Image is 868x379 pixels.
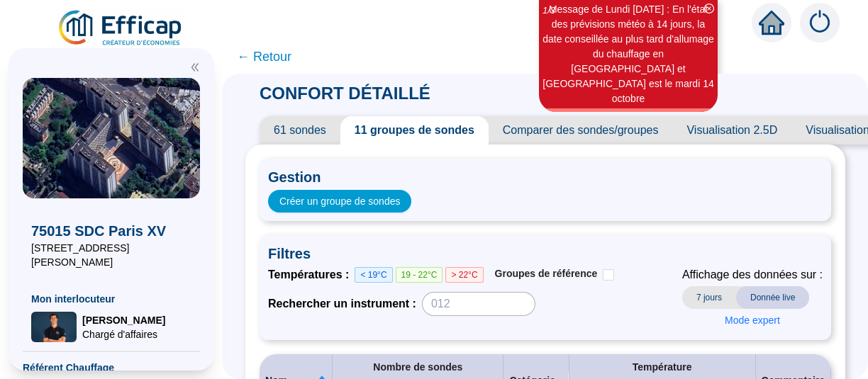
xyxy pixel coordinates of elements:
span: Groupes de référence [495,268,598,279]
span: Gestion [268,167,823,187]
span: CONFORT DÉTAILLÉ [245,84,445,103]
span: Donnée live [736,286,809,309]
span: Filtres [268,244,823,264]
i: 1 / 3 [542,5,555,16]
span: 19 - 22°C [396,267,443,283]
span: Chargé d'affaires [82,327,165,341]
span: double-left [190,62,200,72]
span: home [759,10,784,35]
span: [STREET_ADDRESS][PERSON_NAME] [31,241,191,269]
span: Créer un groupe de sondes [279,194,400,209]
span: 11 groupes de sondes [340,116,489,145]
span: Mode expert [725,313,780,328]
span: Températures : [268,266,355,283]
span: 61 sondes [260,116,340,145]
span: [PERSON_NAME] [82,313,165,327]
img: Chargé d'affaires [31,312,77,342]
button: Mode expert [713,309,791,332]
span: Mon interlocuteur [31,292,191,306]
span: < 19°C [355,267,392,283]
img: alerts [800,3,840,43]
span: Visualisation 2.5D [672,116,791,145]
span: Comparer des sondes/groupes [489,116,673,145]
span: Référent Chauffage [23,361,200,375]
button: Créer un groupe de sondes [268,190,411,213]
span: Rechercher un instrument : [268,295,416,312]
span: close-circle [704,4,714,13]
span: 75015 SDC Paris XV [31,221,191,241]
img: efficap energie logo [57,9,185,48]
input: 012 [422,292,535,316]
span: Affichage des données sur : [682,266,823,283]
span: > 22°C [445,267,483,283]
span: ← Retour [237,47,291,67]
div: Message de Lundi [DATE] : En l'état des prévisions météo à 14 jours, la date conseillée au plus t... [541,2,716,106]
span: 7 jours [682,286,736,309]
